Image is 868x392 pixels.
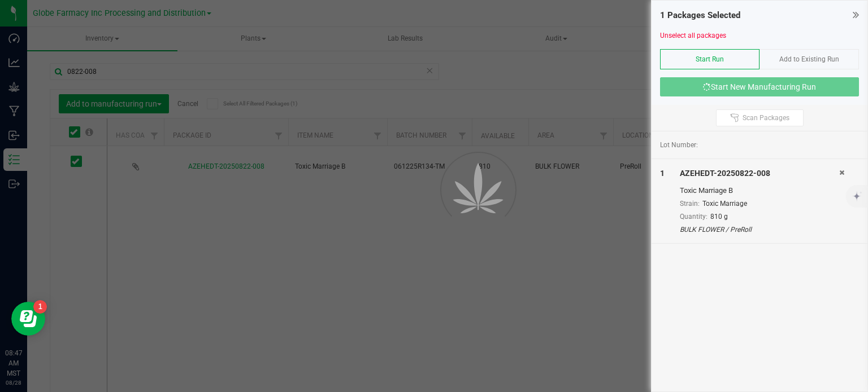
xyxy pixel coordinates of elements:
[680,213,708,221] span: Quantity:
[680,200,700,208] span: Strain:
[680,224,839,235] div: BULK FLOWER / PreRoll
[743,113,789,122] span: Scan Packages
[680,168,839,179] div: AZEHEDT-20250822-008
[660,77,859,96] button: Start New Manufacturing Run
[702,200,747,208] span: Toxic Marriage
[11,302,45,336] iframe: Resource center
[33,300,47,314] iframe: Resource center unread badge
[710,213,728,221] span: 810 g
[680,185,839,196] div: Toxic Marriage B
[779,55,839,63] span: Add to Existing Run
[660,32,726,39] a: Unselect all packages
[716,109,804,126] button: Scan Packages
[660,169,665,178] span: 1
[660,140,698,150] span: Lot Number:
[696,55,724,63] span: Start Run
